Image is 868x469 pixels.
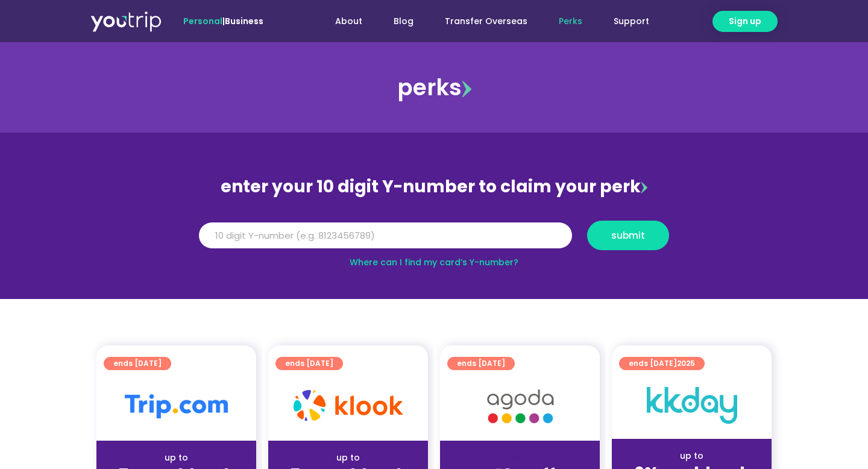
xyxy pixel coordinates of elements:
span: 2025 [677,358,695,368]
a: Transfer Overseas [429,10,543,33]
span: submit [611,231,645,240]
span: up to [509,452,531,464]
button: submit [587,221,669,250]
a: Sign up [712,11,778,32]
a: Business [225,15,263,27]
a: About [319,10,378,33]
span: ends [DATE] [285,357,333,370]
a: ends [DATE]2025 [619,357,705,370]
span: Sign up [729,15,761,28]
input: 10 digit Y-number (e.g. 8123456789) [199,222,572,249]
span: ends [DATE] [113,357,162,370]
a: ends [DATE] [275,357,343,370]
a: Perks [543,10,598,33]
span: Personal [183,15,222,27]
div: enter your 10 digit Y-number to claim your perk [193,171,675,203]
a: ends [DATE] [104,357,171,370]
form: Y Number [199,221,669,259]
span: | [183,15,263,27]
span: ends [DATE] [629,357,695,370]
a: ends [DATE] [447,357,515,370]
div: up to [278,452,418,464]
span: ends [DATE] [457,357,505,370]
nav: Menu [296,10,665,33]
a: Where can I find my card’s Y-number? [350,256,518,268]
div: up to [621,450,762,462]
a: Support [598,10,665,33]
a: Blog [378,10,429,33]
div: up to [106,452,247,464]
